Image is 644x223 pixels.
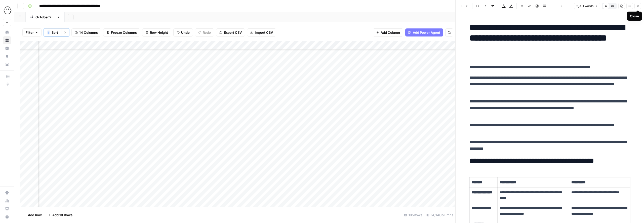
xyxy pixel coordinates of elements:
span: 2,901 words [576,4,593,8]
span: Row Height [150,30,168,35]
span: Add Column [381,30,400,35]
img: PhantomBuster Logo [3,6,12,15]
button: Export CSV [216,28,245,36]
a: Your Data [3,60,11,68]
button: 2,901 words [574,3,600,9]
a: Browse [3,36,11,44]
div: Close [630,14,639,19]
span: Redo [203,30,211,35]
div: 1 [47,30,50,34]
span: Sort [52,30,58,35]
span: Export CSV [224,30,242,35]
button: Filter [22,28,42,36]
button: 1Sort [44,28,61,36]
button: Add Column [373,28,403,36]
a: Usage [3,197,11,205]
a: [DATE] edits [26,12,65,22]
a: Learning Hub [3,205,11,213]
div: 105 Rows [402,211,424,219]
span: Add Row [28,212,42,217]
button: Freeze Columns [103,28,140,36]
span: Add 10 Rows [52,212,72,217]
button: Workspace: PhantomBuster [3,4,11,17]
button: Import CSV [247,28,276,36]
button: Add Row [20,211,45,219]
span: 1 [48,30,49,34]
span: Undo [181,30,190,35]
button: Add Power Agent [405,28,443,36]
a: Opportunities [3,52,11,60]
button: Row Height [142,28,171,36]
div: [DATE] edits [35,15,55,20]
button: 14 Columns [71,28,101,36]
a: Home [3,28,11,36]
span: Import CSV [255,30,273,35]
button: Add 10 Rows [45,211,75,219]
button: Help + Support [3,213,11,221]
span: Freeze Columns [111,30,137,35]
span: Filter [26,30,34,35]
button: Undo [173,28,193,36]
div: 14/14 Columns [424,211,455,219]
span: 14 Columns [79,30,98,35]
a: Insights [3,44,11,52]
a: Settings [3,189,11,197]
span: Add Power Agent [413,30,440,35]
button: Redo [195,28,214,36]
